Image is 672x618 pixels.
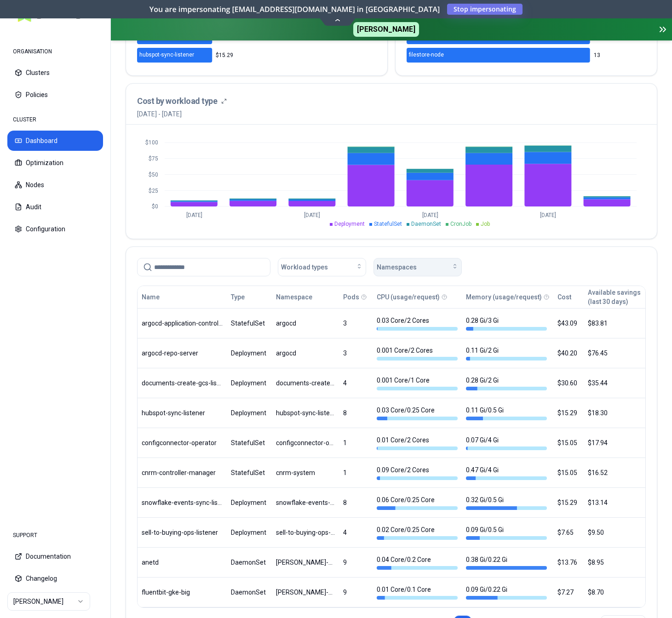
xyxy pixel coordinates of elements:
[343,378,368,388] div: 4
[7,568,103,589] button: Changelog
[276,378,335,388] div: documents-create-gcs-listener
[466,525,547,540] div: 0.09 Gi / 0.5 Gi
[377,585,458,600] div: 0.01 Core / 0.1 Core
[276,438,335,447] div: configconnector-operator-system
[377,555,458,570] div: 0.04 Core / 0.2 Core
[557,558,580,567] div: $13.76
[142,408,223,418] div: hubspot-sync-listener
[377,435,458,450] div: 0.01 Core / 2 Cores
[377,525,458,540] div: 0.02 Core / 0.25 Core
[7,63,103,83] button: Clusters
[142,319,223,328] div: argocd-application-controller
[7,197,103,217] button: Audit
[231,408,268,418] div: Deployment
[343,468,368,477] div: 1
[540,212,556,218] tspan: [DATE]
[557,438,580,447] div: $15.05
[343,288,359,306] button: Pods
[588,498,641,507] div: $13.14
[142,378,223,388] div: documents-create-gcs-listener
[466,406,547,420] div: 0.11 Gi / 0.5 Gi
[152,203,158,210] tspan: $0
[343,588,368,597] div: 9
[343,438,368,447] div: 1
[142,438,223,447] div: configconnector-operator
[142,528,223,537] div: sell-to-buying-ops-listener
[557,288,571,306] button: Cost
[481,221,490,227] span: Job
[450,221,471,227] span: CronJob
[466,288,542,306] button: Memory (usage/request)
[588,349,641,358] div: $76.45
[557,319,580,328] div: $43.09
[142,588,223,597] div: fluentbit-gke-big
[7,131,103,151] button: Dashboard
[276,528,335,537] div: sell-to-buying-ops-listener
[588,319,641,328] div: $83.81
[231,378,268,388] div: Deployment
[343,558,368,567] div: 9
[466,555,547,570] div: 0.38 Gi / 0.22 Gi
[377,376,458,390] div: 0.001 Core / 1 Core
[276,588,335,597] div: kube-system
[7,110,103,129] div: CLUSTER
[7,175,103,195] button: Nodes
[343,528,368,537] div: 4
[142,558,223,567] div: anetd
[149,172,158,178] tspan: $50
[466,495,547,510] div: 0.32 Gi / 0.5 Gi
[276,349,335,358] div: argocd
[557,349,580,358] div: $40.20
[142,349,223,358] div: argocd-repo-server
[276,498,335,507] div: snowflake-events-sync-listener
[557,528,580,537] div: $7.65
[137,95,218,108] h3: Cost by workload type
[557,468,580,477] div: $15.05
[422,212,438,218] tspan: [DATE]
[231,468,268,477] div: StatefulSet
[466,435,547,450] div: 0.07 Gi / 4 Gi
[276,558,335,567] div: kube-system
[334,221,365,227] span: Deployment
[7,153,103,173] button: Optimization
[557,588,580,597] div: $7.27
[588,288,641,306] button: Available savings(last 30 days)
[276,408,335,418] div: hubspot-sync-listener
[231,319,268,328] div: StatefulSet
[231,528,268,537] div: Deployment
[278,258,366,276] button: Workload types
[557,498,580,507] div: $15.29
[588,528,641,537] div: $9.50
[343,319,368,328] div: 3
[411,221,441,227] span: DaemonSet
[466,465,547,480] div: 0.47 Gi / 4 Gi
[137,109,227,119] span: [DATE] - [DATE]
[7,219,103,239] button: Configuration
[588,408,641,418] div: $18.30
[466,376,547,390] div: 0.28 Gi / 2 Gi
[588,468,641,477] div: $16.52
[588,438,641,447] div: $17.94
[142,288,160,306] button: Name
[231,498,268,507] div: Deployment
[231,349,268,358] div: Deployment
[142,468,223,477] div: cnrm-controller-manager
[281,263,328,272] span: Workload types
[149,188,158,194] tspan: $25
[377,406,458,420] div: 0.03 Core / 0.25 Core
[377,316,458,331] div: 0.03 Core / 2 Cores
[276,319,335,328] div: argocd
[186,212,202,218] tspan: [DATE]
[557,408,580,418] div: $15.29
[588,588,641,597] div: $8.70
[466,585,547,600] div: 0.09 Gi / 0.22 Gi
[588,558,641,567] div: $8.95
[304,212,320,218] tspan: [DATE]
[7,526,103,544] div: SUPPORT
[343,498,368,507] div: 8
[276,288,312,306] button: Namespace
[231,288,245,306] button: Type
[149,155,158,162] tspan: $75
[231,558,268,567] div: DaemonSet
[377,495,458,510] div: 0.06 Core / 0.25 Core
